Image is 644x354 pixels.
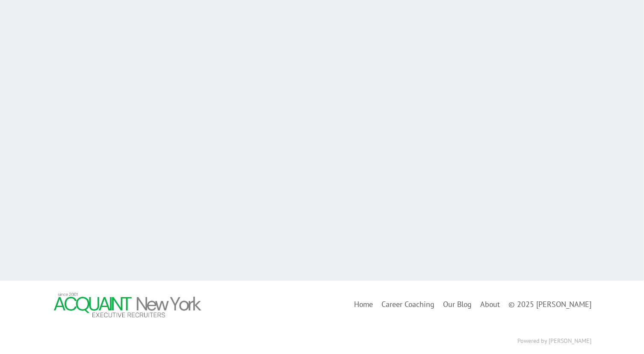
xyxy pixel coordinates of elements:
[480,299,500,311] a: About
[53,291,202,319] img: Footer Logo
[354,299,373,311] a: Home
[443,299,472,311] a: Our Blog
[508,300,591,310] span: © 2025 [PERSON_NAME]
[517,337,591,345] a: Powered by [PERSON_NAME]
[381,299,434,311] a: Career Coaching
